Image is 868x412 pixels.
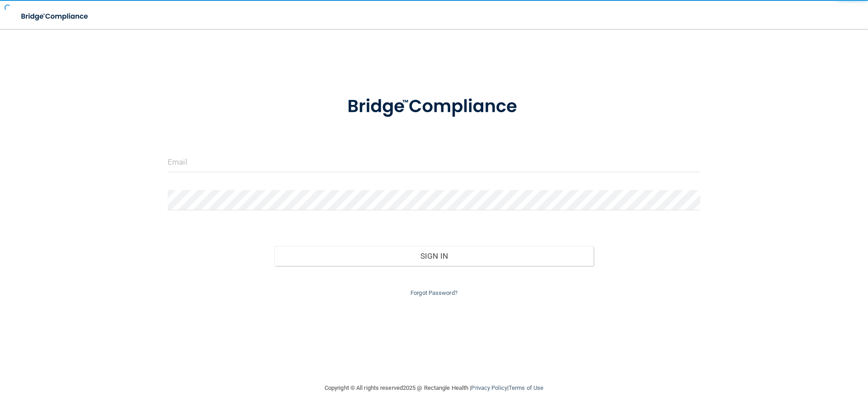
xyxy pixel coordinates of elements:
a: Forgot Password? [410,289,458,296]
div: Copyright © All rights reserved 2025 @ Rectangle Health | | [269,374,599,403]
button: Sign In [274,246,594,266]
img: bridge_compliance_login_screen.278c3ca4.svg [329,83,539,130]
a: Privacy Policy [471,384,507,391]
input: Email [168,152,700,172]
img: bridge_compliance_login_screen.278c3ca4.svg [14,7,97,26]
a: Terms of Use [509,384,543,391]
